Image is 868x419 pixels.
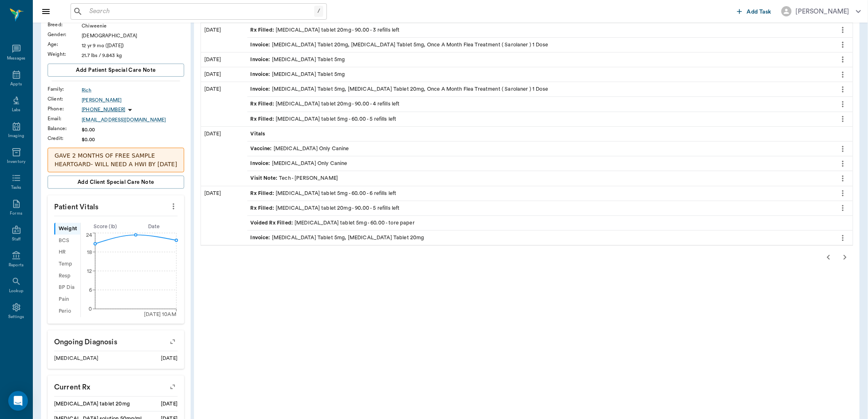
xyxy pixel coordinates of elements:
span: Invoice : [251,85,272,93]
div: Chiweenie [82,22,184,30]
div: [MEDICAL_DATA] [54,355,98,362]
div: [MEDICAL_DATA] Tablet 20mg, [MEDICAL_DATA] Tablet 5mg, Once A Month Flea Treatment ( Sarolaner ) ... [251,41,548,49]
div: Forms [10,211,22,217]
div: Weight : [48,50,82,58]
div: Resp [54,270,80,282]
button: more [836,53,850,66]
div: [MEDICAL_DATA] tablet 20mg [54,400,130,408]
div: Messages [7,55,26,62]
div: Family : [48,85,82,93]
div: Client : [48,95,82,103]
tspan: 18 [87,250,92,254]
a: [PERSON_NAME] [82,96,184,104]
div: [PERSON_NAME] [796,7,850,16]
button: Add Task [734,4,775,19]
span: Invoice : [251,56,272,64]
span: Rx Filled : [251,204,276,212]
div: BP Dia [54,282,80,294]
div: [DEMOGRAPHIC_DATA] [82,32,184,39]
div: 12 yr 9 mo ([DATE]) [82,42,184,49]
p: Patient Vitals [48,195,184,216]
button: more [836,157,850,171]
div: HR [54,247,80,259]
span: Vitals [251,130,267,138]
div: Email : [48,115,82,122]
span: Visit Note : [251,174,279,182]
div: [MEDICAL_DATA] Only Canine [251,145,349,153]
span: Vaccine : [251,145,274,153]
div: [DATE] [201,67,247,82]
div: [MEDICAL_DATA] Tablet 5mg [251,56,345,64]
div: Appts [10,81,22,87]
button: more [836,23,850,37]
div: Open Intercom Messenger [8,391,28,411]
span: Rx Filled : [251,26,276,34]
div: Balance : [48,125,82,132]
span: Add patient Special Care Note [76,66,155,75]
div: Pain [54,293,80,305]
span: Invoice : [251,71,272,78]
tspan: 6 [89,288,92,293]
div: $0.00 [82,136,184,143]
div: [MEDICAL_DATA] Tablet 5mg, [MEDICAL_DATA] Tablet 20mg [251,234,424,242]
button: Add client Special Care Note [48,176,184,189]
div: [DATE] [201,127,247,186]
a: [EMAIL_ADDRESS][DOMAIN_NAME] [82,116,184,124]
div: Temp [54,258,80,270]
button: more [836,82,850,96]
p: GAVE 2 MONTHS OF FREE SAMPLE HEARTGARD- WILL NEED A HWI BY [DATE] [55,151,177,169]
p: Current Rx [48,375,184,396]
button: more [836,186,850,200]
div: Perio [54,305,80,317]
tspan: 24 [86,233,92,238]
span: Voided Rx Filled : [251,219,295,227]
p: Ongoing diagnosis [48,330,184,351]
button: more [836,38,850,52]
div: BCS [54,235,80,247]
span: Invoice : [251,41,272,49]
div: Credit : [48,135,82,142]
div: Settings [8,314,25,320]
span: Add client Special Care Note [78,178,154,187]
tspan: [DATE] 10AM [144,312,176,317]
div: [MEDICAL_DATA] tablet 20mg - 90.00 - 5 refills left [251,204,400,212]
div: / [314,6,323,17]
div: Age : [48,41,82,48]
div: Labs [12,107,21,113]
div: Breed : [48,21,82,28]
a: Rich [82,87,184,94]
input: Search [86,6,314,17]
div: [MEDICAL_DATA] Only Canine [251,160,347,167]
div: Date [130,223,178,231]
div: [MEDICAL_DATA] tablet 5mg - 60.00 - 6 refills left [251,190,397,197]
div: [DATE] [201,23,247,52]
button: Add patient Special Care Note [48,64,184,77]
div: [DATE] [161,355,178,362]
span: Rx Filled : [251,115,276,123]
div: [MEDICAL_DATA] tablet 20mg - 90.00 - 4 refills left [251,100,400,108]
div: [MEDICAL_DATA] Tablet 5mg [251,71,345,78]
div: Tech - [PERSON_NAME] [251,174,338,182]
span: Invoice : [251,160,272,167]
div: Tasks [11,185,21,191]
div: [MEDICAL_DATA] Tablet 5mg, [MEDICAL_DATA] Tablet 20mg, Once A Month Flea Treatment ( Sarolaner ) ... [251,85,548,93]
span: Rx Filled : [251,100,276,108]
div: 21.7 lbs / 9.843 kg [82,52,184,59]
tspan: 0 [89,307,92,311]
div: [DATE] [201,53,247,67]
button: more [836,112,850,126]
p: [PHONE_NUMBER] [82,106,125,113]
div: Phone : [48,105,82,112]
div: Inventory [7,159,25,165]
button: more [836,97,850,111]
div: Lookup [9,288,23,294]
button: more [836,201,850,215]
button: more [167,199,180,213]
div: [DATE] [201,82,247,126]
div: $0.00 [82,126,184,133]
div: Weight [54,223,80,235]
span: Invoice : [251,234,272,242]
